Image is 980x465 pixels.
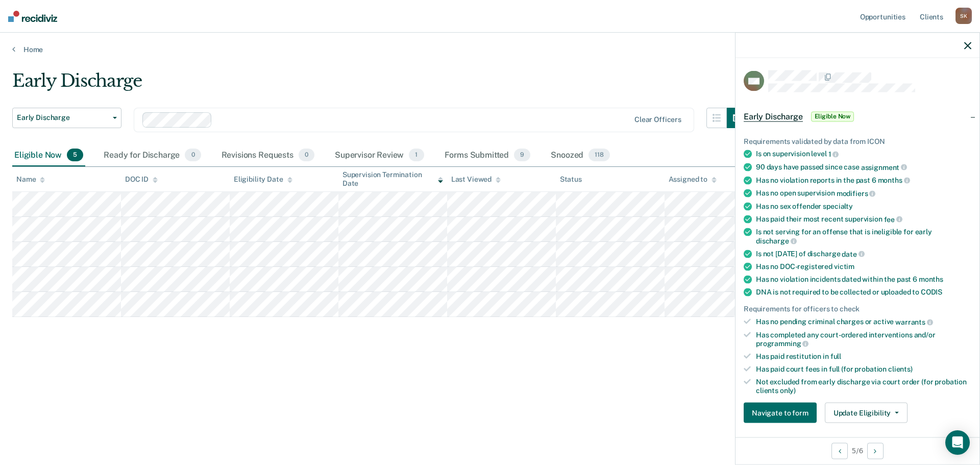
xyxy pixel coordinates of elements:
[560,175,582,184] div: Status
[756,352,971,361] div: Has paid restitution in
[17,113,109,122] span: Early Discharge
[756,162,971,172] div: 90 days have passed since case
[825,403,908,423] button: Update Eligibility
[185,149,201,162] span: 0
[756,330,971,348] div: Has completed any court-ordered interventions and/or
[589,149,610,162] span: 118
[756,317,971,327] div: Has no pending criminal charges or active
[834,262,854,271] span: victim
[837,189,876,197] span: modifiers
[744,403,817,423] button: Navigate to form
[756,364,971,373] div: Has paid court fees in full (for probation
[744,403,821,423] a: Navigate to form link
[342,170,443,188] div: Supervision Termination Date
[756,339,808,348] span: programming
[756,249,971,258] div: Is not [DATE] of discharge
[333,144,426,167] div: Supervisor Review
[12,144,85,167] div: Eligible Now
[756,228,971,245] div: Is not serving for an offense that is ineligible for early
[895,317,933,326] span: warrants
[736,100,979,133] div: Early DischargeEligible Now
[756,275,971,284] div: Has no violation incidents dated within the past 6
[514,149,530,162] span: 9
[884,215,902,223] span: fee
[867,443,884,459] button: Next Opportunity
[756,288,971,297] div: DNA is not required to be collected or uploaded to
[549,144,612,167] div: Snoozed
[756,150,971,159] div: Is on supervision level
[811,111,854,121] span: Eligible Now
[8,11,57,22] img: Recidiviz
[125,175,158,184] div: DOC ID
[443,144,533,167] div: Forms Submitted
[744,305,971,313] div: Requirements for officers to check
[756,176,971,185] div: Has no violation reports in the past 6
[669,175,717,184] div: Assigned to
[756,377,971,395] div: Not excluded from early discharge via court order (for probation clients
[831,443,848,459] button: Previous Opportunity
[409,149,424,162] span: 1
[102,144,203,167] div: Ready for Discharge
[744,111,803,121] span: Early Discharge
[830,352,841,360] span: full
[756,236,797,244] span: discharge
[756,214,971,224] div: Has paid their most recent supervision
[744,137,971,145] div: Requirements validated by data from ICON
[756,189,971,198] div: Has no open supervision
[16,175,45,184] div: Name
[299,149,314,162] span: 0
[451,175,501,184] div: Last Viewed
[888,364,913,373] span: clients)
[12,70,747,100] div: Early Discharge
[234,175,292,184] div: Eligibility Date
[736,437,979,464] div: 5 / 6
[219,144,316,167] div: Revisions Requests
[12,45,968,54] a: Home
[67,149,83,162] span: 5
[756,202,971,210] div: Has no sex offender
[919,275,943,283] span: months
[945,430,970,455] div: Open Intercom Messenger
[828,150,839,158] span: 1
[921,288,942,296] span: CODIS
[634,115,681,124] div: Clear officers
[861,163,907,171] span: assignment
[842,250,864,258] span: date
[955,8,972,24] div: S K
[756,262,971,271] div: Has no DOC-registered
[823,202,853,210] span: specialty
[780,386,796,394] span: only)
[878,176,910,184] span: months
